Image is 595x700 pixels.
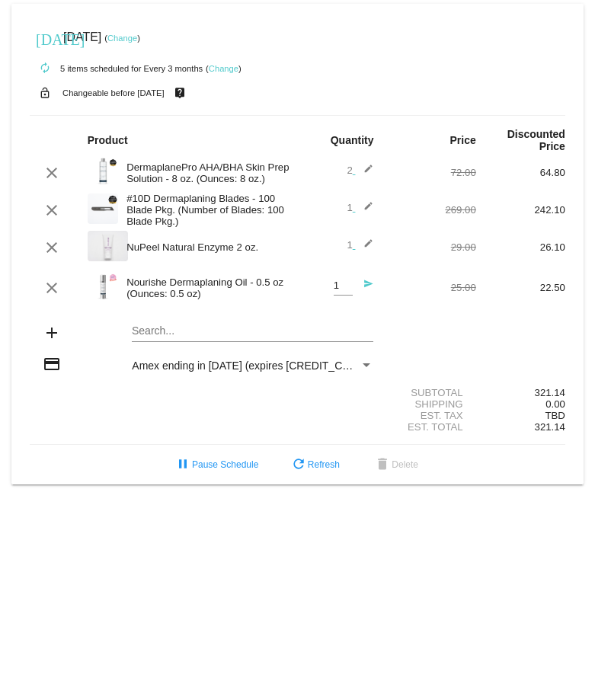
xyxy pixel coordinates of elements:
small: ( ) [104,34,140,43]
button: Delete [361,451,430,478]
img: Cart-Images-24.png [88,156,118,187]
mat-icon: edit [355,238,373,257]
small: ( ) [206,64,242,73]
div: 269.00 [387,204,476,216]
small: Changeable before [DATE] [62,88,165,97]
mat-icon: autorenew [36,59,54,78]
mat-icon: refresh [290,456,308,475]
mat-select: Payment Method [132,360,373,372]
mat-icon: send [355,279,373,297]
div: Est. Tax [387,410,476,421]
mat-icon: clear [43,238,61,257]
span: TBD [545,410,565,421]
button: Pause Schedule [162,451,270,478]
mat-icon: lock_open [36,83,54,103]
mat-icon: credit_card [43,355,61,373]
span: 1 [347,202,373,213]
span: Delete [373,459,418,470]
button: Refresh [277,451,352,478]
mat-icon: edit [355,201,373,219]
strong: Quantity [331,134,374,146]
mat-icon: clear [43,164,61,182]
mat-icon: delete [373,456,392,475]
span: 1 [347,239,373,251]
div: 22.50 [476,282,565,293]
span: 0.00 [545,398,565,410]
div: Subtotal [387,387,476,398]
div: 26.10 [476,241,565,253]
strong: Price [450,134,476,146]
strong: Discounted Price [507,128,565,152]
mat-icon: add [43,324,61,342]
img: RenoPhotographer_%C2%A9MarcelloRostagni2018_HeadshotPhotographyReno_IMG_0584.jpg [88,231,128,261]
div: 242.10 [476,204,565,216]
a: Change [209,64,238,73]
span: Pause Schedule [174,459,258,470]
mat-icon: clear [43,279,61,297]
mat-icon: live_help [171,83,189,103]
div: #10D Dermaplaning Blades - 100 Blade Pkg. (Number of Blades: 100 Blade Pkg.) [119,193,297,227]
mat-icon: [DATE] [36,29,54,47]
mat-icon: clear [43,201,61,219]
span: 321.14 [535,421,565,433]
mat-icon: edit [355,164,373,182]
span: Amex ending in [DATE] (expires [CREDIT_CARD_DATA]) [132,360,404,372]
input: Quantity [334,280,353,292]
div: NuPeel Natural Enzyme 2 oz. [119,241,297,253]
a: Change [107,34,137,43]
div: 72.00 [387,167,476,178]
div: DermaplanePro AHA/BHA Skin Prep Solution - 8 oz. (Ounces: 8 oz.) [119,161,297,184]
div: Est. Total [387,421,476,433]
div: Shipping [387,398,476,410]
div: 64.80 [476,167,565,178]
div: 29.00 [387,241,476,253]
span: 2 [347,165,373,176]
small: 5 items scheduled for Every 3 months [30,64,203,73]
div: Nourishe Dermaplaning Oil - 0.5 oz (Ounces: 0.5 oz) [119,276,297,299]
img: Cart-Images-32.png [88,193,118,224]
mat-icon: pause [174,456,192,475]
span: Refresh [290,459,340,470]
strong: Product [88,134,128,146]
div: 25.00 [387,282,476,293]
img: 5.png [88,271,118,302]
input: Search... [132,325,373,337]
div: 321.14 [476,387,565,398]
